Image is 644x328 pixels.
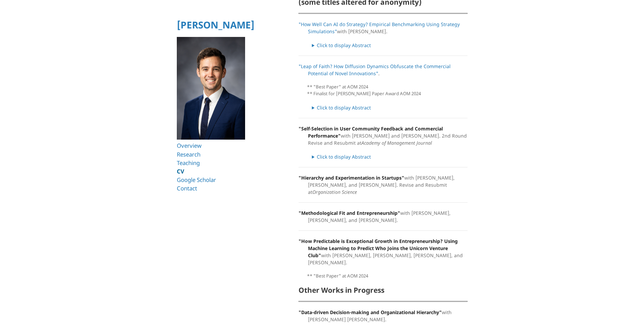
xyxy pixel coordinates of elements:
[177,167,184,175] a: CV
[299,174,468,196] p: with [PERSON_NAME], [PERSON_NAME], and [PERSON_NAME]. Revise and Resubmit at
[299,63,451,77] a: "Leap of Faith? How Diffusion Dynamics Obfuscate the Commercial Potential of Novel Innovations"
[177,184,197,192] a: Contact
[312,104,468,111] summary: Click to display Abstract
[177,159,200,167] a: Teaching
[299,309,468,323] p: with [PERSON_NAME] [PERSON_NAME].
[361,140,432,146] i: Academy of Management Journal
[312,42,468,49] details: Lorem ipsumdol sitame (CONs) adip elitsedd eiusmod te incididunt ut labo etdolor magnaaliq enim, ...
[307,84,468,97] p: ** "Best Paper" at AOM 2024 ** Finalist for [PERSON_NAME] Paper Award AOM 2024
[307,273,468,280] p: ** "Best Paper" at AOM 2024
[299,238,468,266] p: with [PERSON_NAME], [PERSON_NAME], [PERSON_NAME], and [PERSON_NAME].
[299,21,460,35] a: "How Well Can AI do Strategy? Empirical Benchmarking Using Strategy Simulations"
[312,104,468,111] details: This study offers a demand-side explanation for why many novel innovations succeed despite initia...
[299,209,468,224] p: with [PERSON_NAME], [PERSON_NAME], and [PERSON_NAME].
[312,189,357,195] i: Organization Science
[312,42,468,49] summary: Click to display Abstract
[177,150,200,158] a: Research
[177,37,245,140] img: Ryan T Allen HBS
[299,21,468,35] p: with [PERSON_NAME].
[177,176,216,184] a: Google Scholar
[299,286,468,294] h2: Other Works in Progress
[299,238,458,259] strong: "How Predictable is Exceptional Growth in Entrepreneurship? Using Machine Learning to Predict Who...
[177,142,201,149] a: Overview
[177,18,255,31] a: [PERSON_NAME]
[299,210,400,216] strong: "Methodological Fit and Entrepreneurship"
[299,309,442,315] strong: "Data-driven Decision-making and Organizational Hierarchy"
[312,153,468,160] summary: Click to display Abstract
[299,125,443,139] strong: "Self-Selection in User Community Feedback and Commercial Performance"
[299,125,468,146] p: with [PERSON_NAME] and [PERSON_NAME]. 2nd Round Revise and Resubmit at
[312,153,468,160] details: Lorem ipsumdol si ametconse adipiscing elitseddoeiu temp incididuntutl etdolore magn aliquaenima ...
[299,175,404,181] strong: "Hierarchy and Experimentation in Startups"
[299,63,468,77] p: .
